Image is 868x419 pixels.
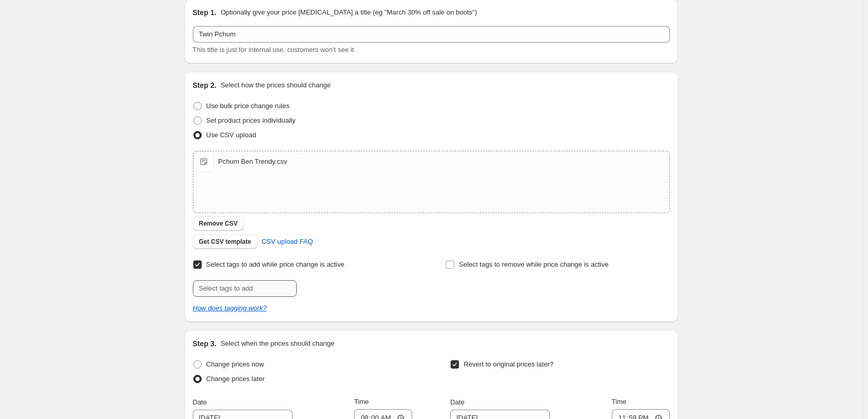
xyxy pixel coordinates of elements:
[199,238,252,246] span: Get CSV template
[261,237,313,247] span: CSV upload FAQ
[199,219,238,228] span: Remove CSV
[206,375,265,383] span: Change prices later
[206,360,264,368] span: Change prices now
[193,26,670,43] input: 30% off holiday sale
[193,80,217,90] h2: Step 2.
[459,260,609,268] span: Select tags to remove while price change is active
[220,7,477,18] p: Optionally give your price [MEDICAL_DATA] a title (eg "March 30% off sale on boots")
[193,398,207,406] span: Date
[193,304,267,312] a: How does tagging work?
[612,398,626,405] span: Time
[193,46,354,54] span: This title is just for internal use, customers won't see it
[218,156,287,167] div: Pchum Ben Trendy.csv
[354,398,369,405] span: Time
[220,338,334,349] p: Select when the prices should change
[206,131,256,139] span: Use CSV upload
[206,102,290,110] span: Use bulk price change rules
[193,234,258,249] button: Get CSV template
[220,80,331,90] p: Select how the prices should change
[450,398,464,406] span: Date
[193,338,217,349] h2: Step 3.
[193,280,297,297] input: Select tags to add
[206,116,296,124] span: Set product prices individually
[464,360,554,368] span: Revert to original prices later?
[206,260,345,268] span: Select tags to add while price change is active
[255,233,319,250] a: CSV upload FAQ
[193,216,244,231] button: Remove CSV
[193,7,217,18] h2: Step 1.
